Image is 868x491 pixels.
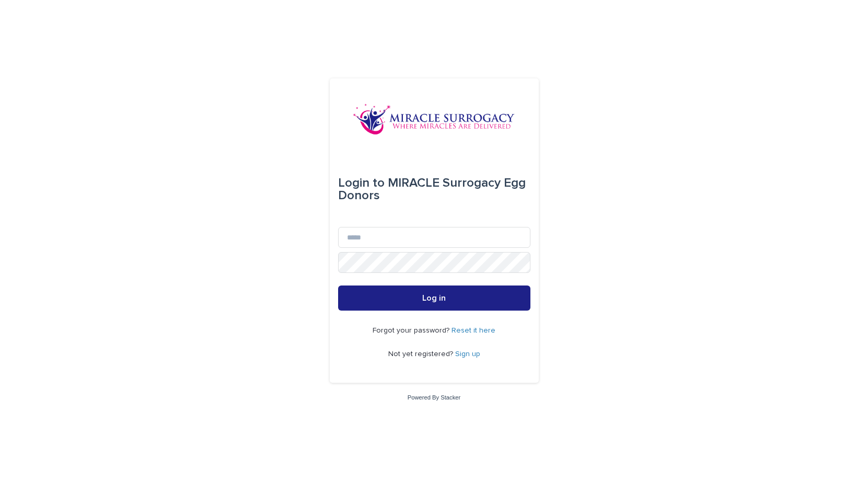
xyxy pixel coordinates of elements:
[338,168,530,210] div: MIRACLE Surrogacy Egg Donors
[422,294,446,302] span: Log in
[353,104,515,135] img: OiFFDOGZQuirLhrlO1ag
[452,327,495,334] a: Reset it here
[338,177,385,189] span: Login to
[388,350,455,358] span: Not yet registered?
[455,350,480,358] a: Sign up
[408,394,460,401] a: Powered By Stacker
[373,327,452,334] span: Forgot your password?
[338,286,530,311] button: Log in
